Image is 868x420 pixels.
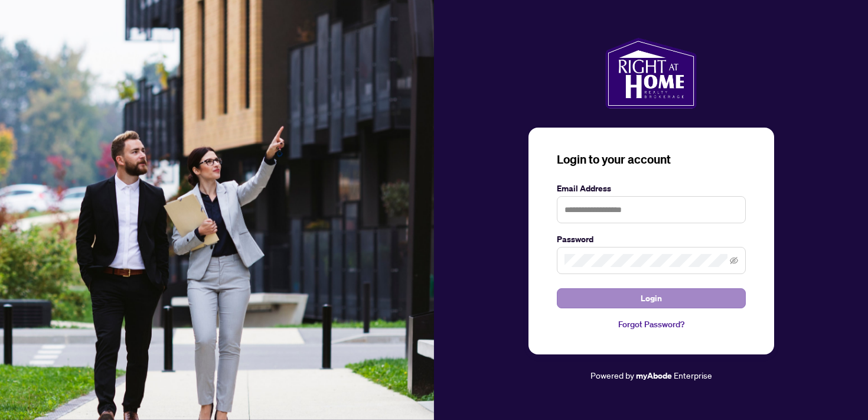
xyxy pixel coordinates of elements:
[557,318,746,331] a: Forgot Password?
[636,369,672,382] a: myAbode
[557,151,746,168] h3: Login to your account
[557,182,746,195] label: Email Address
[605,38,697,109] img: ma-logo
[557,288,746,308] button: Login
[641,289,662,308] span: Login
[590,370,634,380] span: Powered by
[730,256,738,265] span: eye-invisible
[674,370,712,380] span: Enterprise
[557,233,746,246] label: Password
